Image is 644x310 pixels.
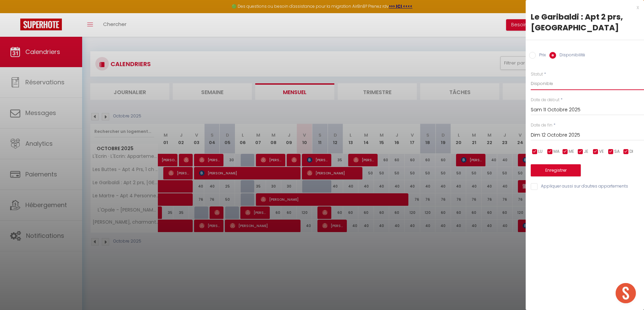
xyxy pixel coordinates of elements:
span: LU [538,148,543,155]
span: JE [584,148,588,155]
button: Enregistrer [531,164,581,176]
label: Prix [536,52,546,59]
label: Disponibilité [556,52,585,59]
div: x [526,3,639,11]
div: Ouvrir le chat [616,283,636,303]
span: SA [614,148,620,155]
span: DI [629,148,633,155]
span: MA [553,148,559,155]
label: Date de début [531,97,559,103]
label: Statut [531,71,543,78]
label: Date de fin [531,122,552,129]
span: ME [569,148,574,155]
span: VE [599,148,604,155]
div: Le Garibaldi : Apt 2 prs, [GEOGRAPHIC_DATA] [531,11,639,33]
